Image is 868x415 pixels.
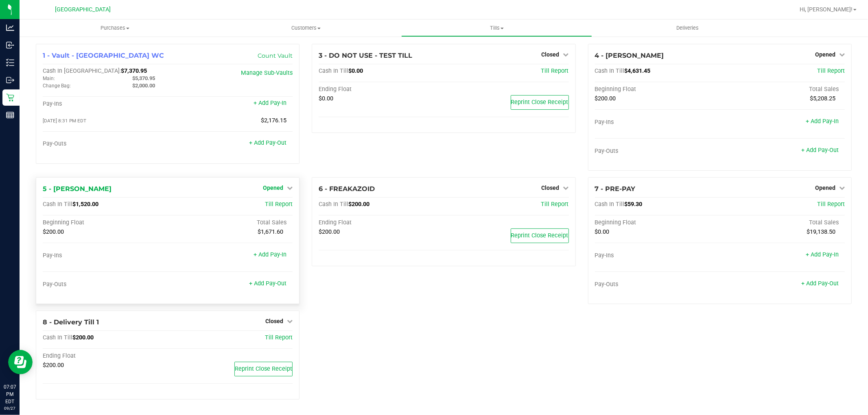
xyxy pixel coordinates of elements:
div: Beginning Float [43,219,168,226]
span: 1 - Vault - [GEOGRAPHIC_DATA] WC [43,52,164,59]
inline-svg: Inbound [6,41,14,49]
span: Opened [263,185,283,191]
div: Pay-Ins [43,252,168,259]
div: Pay-Outs [43,140,168,148]
span: $7,370.95 [121,67,147,74]
div: Pay-Outs [595,281,720,288]
span: $19,138.50 [807,228,835,235]
span: $0.00 [595,228,610,235]
span: [DATE] 8:31 PM EDT [43,118,86,124]
a: + Add Pay-In [254,251,286,258]
div: Beginning Float [595,86,720,93]
a: Customers [210,20,401,37]
span: Cash In Till [43,201,72,208]
span: Tills [402,24,592,32]
a: + Add Pay-In [806,118,839,125]
div: Ending Float [319,86,444,93]
inline-svg: Retail [6,93,14,102]
a: Deliveries [592,20,783,37]
div: Ending Float [319,219,444,226]
span: Closed [542,185,560,191]
span: $1,520.00 [72,201,98,208]
a: + Add Pay-In [806,251,839,258]
span: Deliveries [665,24,710,32]
span: $4,631.45 [625,67,651,74]
span: $200.00 [72,334,94,341]
span: 6 - FREAKAZOID [319,185,375,193]
a: + Add Pay-Out [249,280,286,287]
span: Customers [211,24,401,32]
span: Opened [815,51,835,58]
span: $5,370.95 [132,75,155,81]
a: Till Report [817,201,845,208]
div: Pay-Outs [595,148,720,155]
span: $5,208.25 [810,95,835,102]
button: Reprint Close Receipt [511,228,569,243]
span: Cash In Till [43,334,72,341]
span: Reprint Close Receipt [235,365,292,372]
span: 4 - [PERSON_NAME] [595,52,664,59]
div: Beginning Float [595,219,720,226]
span: Closed [542,51,560,58]
a: Manage Sub-Vaults [241,70,293,76]
a: Purchases [20,20,210,37]
span: $200.00 [43,362,64,369]
a: Till Report [541,67,569,74]
p: 09/27 [4,405,16,411]
div: Pay-Ins [595,119,720,126]
p: 07:07 PM EDT [4,383,16,405]
span: Cash In [GEOGRAPHIC_DATA]: [43,67,121,74]
inline-svg: Analytics [6,24,14,32]
span: Purchases [20,24,210,32]
span: [GEOGRAPHIC_DATA] [55,6,111,13]
span: Reprint Close Receipt [511,232,568,239]
button: Reprint Close Receipt [511,95,569,110]
span: Cash In Till [319,67,348,74]
span: 7 - PRE-PAY [595,185,636,193]
span: $1,671.60 [258,228,283,235]
span: Cash In Till [595,67,625,74]
a: Count Vault [258,52,293,59]
div: Total Sales [720,86,845,93]
div: Pay-Ins [43,100,168,108]
a: + Add Pay-Out [801,280,839,287]
inline-svg: Reports [6,111,14,119]
span: Closed [265,318,283,324]
inline-svg: Outbound [6,76,14,84]
a: + Add Pay-Out [801,147,839,154]
span: $2,176.15 [261,117,286,124]
span: $200.00 [43,228,64,235]
a: Tills [401,20,592,37]
span: Reprint Close Receipt [511,99,568,106]
div: Total Sales [168,219,293,226]
span: 3 - DO NOT USE - TEST TILL [319,52,412,59]
span: $200.00 [319,228,340,235]
span: $59.30 [625,201,643,208]
a: Till Report [265,334,293,341]
span: Cash In Till [319,201,348,208]
span: Change Bag: [43,83,71,89]
a: + Add Pay-Out [249,139,286,146]
span: $0.00 [319,95,333,102]
span: $200.00 [348,201,370,208]
div: Pay-Ins [595,252,720,259]
a: Till Report [817,67,845,74]
span: $200.00 [595,95,616,102]
span: $0.00 [348,67,363,74]
a: + Add Pay-In [254,100,286,106]
span: Cash In Till [595,201,625,208]
div: Ending Float [43,352,168,360]
span: Hi, [PERSON_NAME]! [800,6,853,13]
button: Reprint Close Receipt [234,362,293,376]
span: 5 - [PERSON_NAME] [43,185,112,193]
div: Pay-Outs [43,281,168,288]
iframe: Resource center [8,350,33,374]
inline-svg: Inventory [6,59,14,67]
a: Till Report [541,201,569,208]
a: Till Report [265,201,293,208]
